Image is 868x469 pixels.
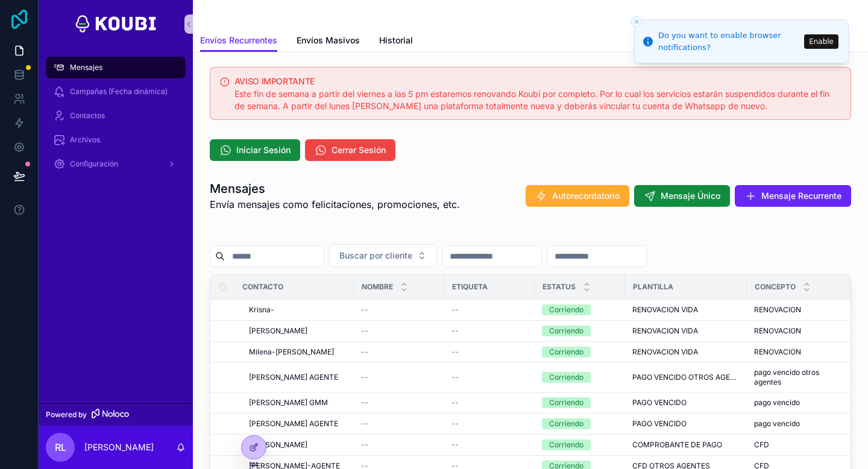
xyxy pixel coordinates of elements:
[754,368,843,387] span: pago vencido otros agentes
[70,159,118,169] span: Configuración
[549,397,583,408] div: Corriendo
[549,439,583,450] div: Corriendo
[634,185,730,207] button: Mensaje Único
[451,347,459,357] span: --
[234,77,841,86] h5: AVISO IMPORTANTE
[70,87,168,96] span: Campañas (Fecha dinámica)
[329,244,437,267] button: Select Button
[339,250,412,262] span: Buscar por cliente
[70,135,100,145] span: Archivos
[633,282,673,292] span: Plantilla
[361,305,368,315] span: --
[200,30,277,52] a: Envíos Recurrentes
[451,305,459,315] span: --
[754,398,800,408] span: pago vencido
[549,326,583,336] div: Corriendo
[297,34,360,46] span: Envíos Masivos
[332,144,386,156] span: Cerrar Sesión
[361,419,368,429] span: --
[210,197,460,212] span: Envía mensajes como felicitaciones, promociones, etc.
[451,373,459,382] span: --
[46,57,186,78] a: Mensajes
[249,398,328,408] span: [PERSON_NAME] GMM
[451,326,459,336] span: --
[632,419,687,429] span: PAGO VENCIDO
[549,347,583,357] div: Corriendo
[361,326,368,336] span: --
[542,282,576,292] span: Estatus
[549,372,583,383] div: Corriendo
[249,440,307,450] span: [PERSON_NAME]
[632,373,740,382] span: PAGO VENCIDO OTROS AGENTES
[632,347,698,357] span: RENOVACION VIDA
[361,373,368,382] span: --
[249,347,334,357] span: Milena-[PERSON_NAME]
[754,440,769,450] span: CFD
[84,441,154,453] p: [PERSON_NAME]
[526,185,629,207] button: Autorecordatorio
[46,410,87,420] span: Powered by
[754,305,801,315] span: RENOVACION
[632,326,698,336] span: RENOVACION VIDA
[236,144,291,156] span: Iniciar Sesión
[379,34,413,46] span: Historial
[39,403,193,426] a: Powered by
[632,305,698,315] span: RENOVACION VIDA
[451,398,459,408] span: --
[200,34,277,46] span: Envíos Recurrentes
[379,30,413,54] a: Historial
[658,30,800,53] div: Do you want to enable browser notifications?
[55,440,66,455] span: RL
[361,398,368,408] span: --
[451,440,459,450] span: --
[452,282,488,292] span: Etiqueta
[735,185,851,207] button: Mensaje Recurrente
[46,81,186,102] a: Campañas (Fecha dinámica)
[74,14,157,34] img: App logo
[46,129,186,151] a: Archivos
[297,30,360,54] a: Envíos Masivos
[754,347,801,357] span: RENOVACION
[631,16,643,28] button: Close toast
[39,48,193,190] div: scrollable content
[242,282,283,292] span: Contacto
[249,326,307,336] span: [PERSON_NAME]
[632,398,687,408] span: PAGO VENCIDO
[46,105,186,127] a: Contactos
[210,180,460,197] h1: Mensajes
[549,304,583,315] div: Corriendo
[46,153,186,175] a: Configuración
[70,63,102,72] span: Mensajes
[451,419,459,429] span: --
[804,34,838,49] button: Enable
[210,139,300,161] button: Iniciar Sesión
[661,190,720,202] span: Mensaje Único
[362,282,393,292] span: Nombre
[361,347,368,357] span: --
[249,419,338,429] span: [PERSON_NAME] AGENTE
[632,440,722,450] span: COMPROBANTE DE PAGO
[754,326,801,336] span: RENOVACION
[755,282,796,292] span: Concepto
[549,418,583,429] div: Corriendo
[761,190,841,202] span: Mensaje Recurrente
[552,190,620,202] span: Autorecordatorio
[249,305,274,315] span: Krisna-
[234,89,829,111] span: Este fin de semana a partir del viernes a las 5 pm estaremos renovando Koubi por completo. Por lo...
[754,419,800,429] span: pago vencido
[361,440,368,450] span: --
[234,88,841,112] div: Este fin de semana a partir del viernes a las 5 pm estaremos renovando Koubi por completo. Por lo...
[249,373,338,382] span: [PERSON_NAME] AGENTE
[305,139,395,161] button: Cerrar Sesión
[70,111,105,121] span: Contactos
